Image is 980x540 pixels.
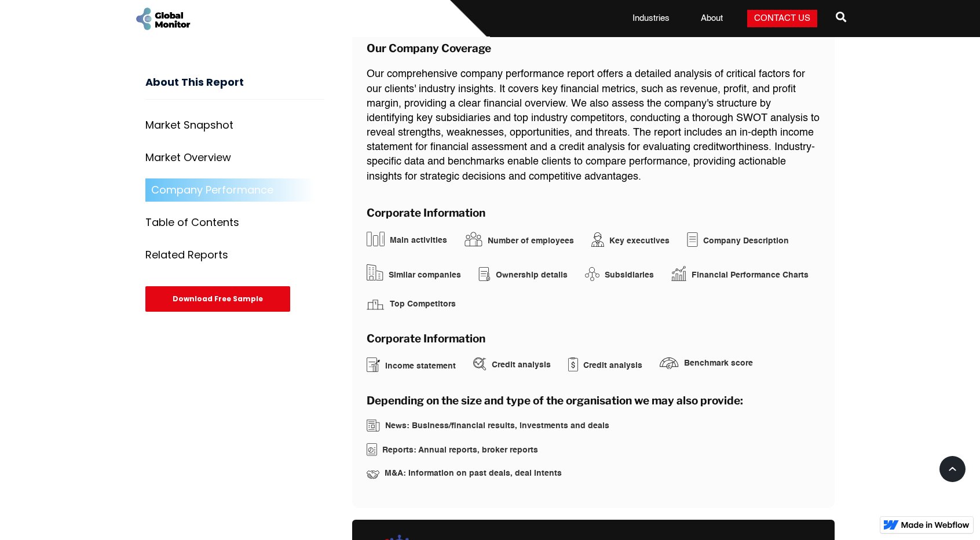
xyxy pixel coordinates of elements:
[496,269,568,281] div: Ownership details
[385,468,562,479] div: M&A: Information on past deals, deal intents
[145,287,290,312] div: Download Free Sample
[626,13,677,24] a: Industries
[145,120,233,132] div: Market Snapshot
[151,185,273,196] div: Company Performance
[367,43,820,54] h3: Our Company Coverage
[747,10,817,27] a: Contact Us
[492,359,551,371] div: Credit analysis
[901,521,970,528] img: Made in Webflow
[145,244,324,267] a: Related Reports
[145,76,324,100] h3: About This Report
[605,269,654,281] div: Subsidiaries
[367,207,820,218] h3: Corporate Information
[145,152,231,164] div: Market Overview
[684,357,753,369] div: Benchmark score
[145,250,228,261] div: Related Reports
[134,6,192,32] a: home
[145,147,324,170] a: Market Overview
[694,13,730,24] a: About
[390,298,456,310] div: Top Competitors
[367,333,820,344] h3: Corporate Information
[583,360,642,371] div: Credit analysis
[389,269,461,281] div: Similar companies
[692,269,809,281] div: Financial Performance Charts
[367,67,820,184] p: Our comprehensive company performance report offers a detailed analysis of critical factors for o...
[390,235,447,246] div: Main activities
[385,360,456,372] div: Income statement
[382,444,538,456] div: Reports: Annual reports, broker reports
[488,235,574,247] div: Number of employees
[145,211,324,235] a: Table of Contents
[145,179,324,202] a: Company Performance
[836,9,846,25] span: 
[703,235,789,247] div: Company Description
[145,217,239,229] div: Table of Contents
[367,395,820,406] h3: Depending on the size and type of the organisation we may also provide:
[385,420,609,432] div: News: Business/financial results, investments and deals
[609,235,670,247] div: Key executives
[145,114,324,137] a: Market Snapshot
[836,7,846,30] a: 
